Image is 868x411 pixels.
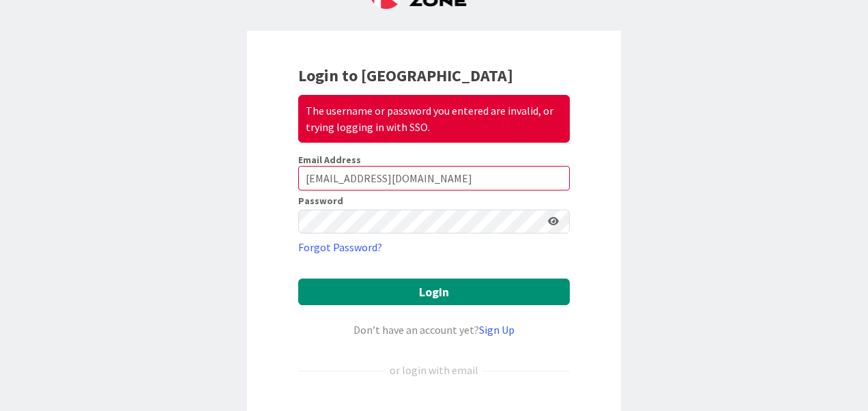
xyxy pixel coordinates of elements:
[386,362,482,378] div: or login with email
[298,239,382,255] a: Forgot Password?
[298,279,570,305] button: Login
[298,95,570,143] div: The username or password you entered are invalid, or trying logging in with SSO.
[298,154,361,166] label: Email Address
[479,323,515,337] a: Sign Up
[298,65,513,86] b: Login to [GEOGRAPHIC_DATA]
[298,196,343,205] label: Password
[298,322,570,338] div: Don’t have an account yet?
